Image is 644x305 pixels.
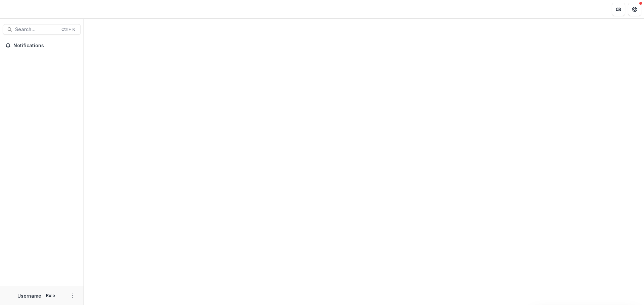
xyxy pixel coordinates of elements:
button: More [69,292,77,300]
span: Search... [15,27,57,32]
p: Username [17,292,41,299]
button: Search... [3,24,81,35]
button: Notifications [3,40,81,51]
span: Notifications [13,43,78,49]
div: Ctrl + K [60,26,76,33]
button: Partners [612,3,625,16]
p: Role [44,293,57,299]
button: Get Help [628,3,641,16]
